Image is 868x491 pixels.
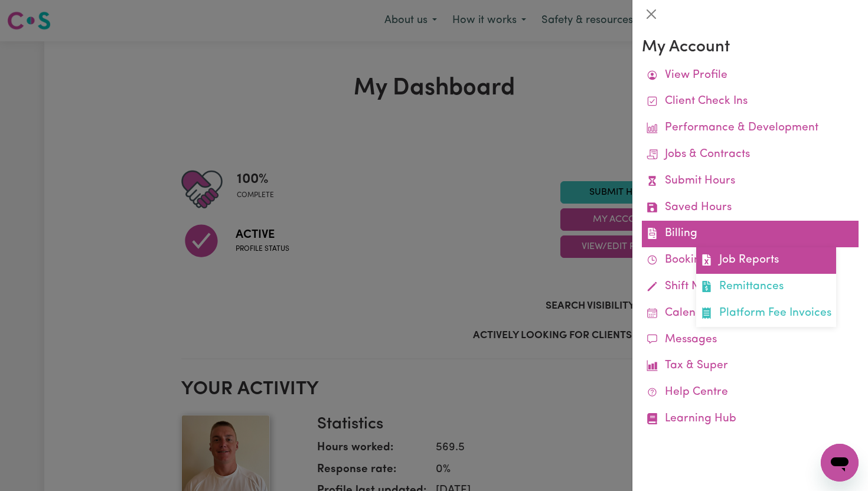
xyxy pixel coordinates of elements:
a: Tax & Super [642,353,859,379]
a: Bookings [642,247,859,274]
a: Learning Hub [642,406,859,433]
a: Calendar [642,300,859,327]
a: View Profile [642,63,859,89]
button: Close [642,5,661,24]
a: Job Reports [696,247,836,274]
a: Submit Hours [642,168,859,195]
a: Messages [642,327,859,353]
a: Performance & Development [642,115,859,142]
iframe: Button to launch messaging window [821,444,859,482]
h3: My Account [642,38,859,58]
a: Saved Hours [642,195,859,221]
a: BillingJob ReportsRemittancesPlatform Fee Invoices [642,221,859,247]
a: Remittances [696,274,836,300]
a: Shift Notes [642,274,859,300]
a: Help Centre [642,379,859,406]
a: Client Check Ins [642,89,859,115]
a: Platform Fee Invoices [696,300,836,327]
a: Jobs & Contracts [642,142,859,168]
